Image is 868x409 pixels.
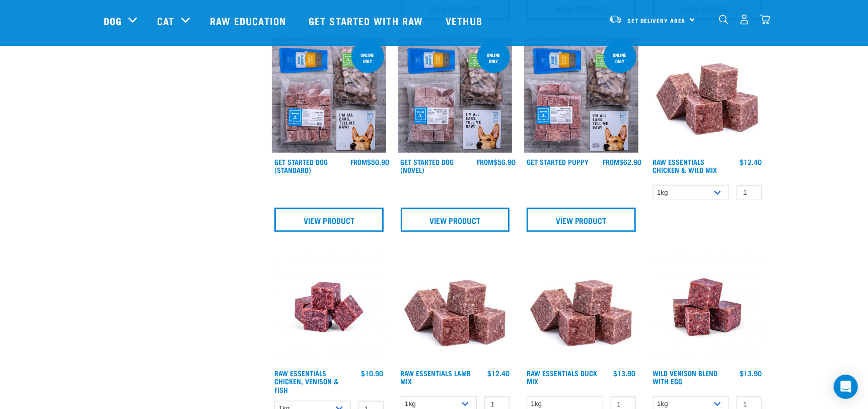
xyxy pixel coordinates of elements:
[627,19,686,22] span: Set Delivery Area
[719,15,729,24] img: home-icon-1@2x.png
[157,13,174,28] a: Cat
[274,371,339,391] a: Raw Essentials Chicken, Venison & Fish
[401,160,454,171] a: Get Started Dog (Novel)
[361,369,384,377] div: $10.90
[104,13,122,28] a: Dog
[604,47,636,69] div: online only
[398,250,513,365] img: ?1041 RE Lamb Mix 01
[200,1,299,41] a: Raw Education
[527,371,597,383] a: Raw Essentials Duck Mix
[834,375,858,399] div: Open Intercom Messenger
[477,160,493,163] span: FROM
[603,158,642,166] div: $62.90
[272,250,386,365] img: Chicken Venison mix 1655
[272,38,386,153] img: NSP Dog Standard Update
[737,185,762,201] input: 1
[650,38,765,153] img: Pile Of Cubed Chicken Wild Meat Mix
[351,47,384,69] div: online only
[401,371,471,383] a: Raw Essentials Lamb Mix
[477,47,510,69] div: online only
[351,160,368,163] span: FROM
[739,14,750,25] img: user.png
[609,15,622,24] img: van-moving.png
[740,158,762,166] div: $12.40
[740,369,762,377] div: $13.90
[603,160,620,163] span: FROM
[524,250,638,365] img: ?1041 RE Lamb Mix 01
[436,1,495,41] a: Vethub
[398,38,513,153] img: NSP Dog Novel Update
[401,208,510,232] a: View Product
[274,208,384,232] a: View Product
[527,160,589,163] a: Get Started Puppy
[653,160,717,171] a: Raw Essentials Chicken & Wild Mix
[650,250,765,365] img: Venison Egg 1616
[487,369,510,377] div: $12.40
[653,371,718,383] a: Wild Venison Blend with Egg
[477,158,516,166] div: $56.90
[524,38,638,153] img: NPS Puppy Update
[299,1,436,41] a: Get started with Raw
[614,369,636,377] div: $13.90
[527,208,636,232] a: View Product
[274,160,328,171] a: Get Started Dog (Standard)
[760,14,770,25] img: home-icon@2x.png
[351,158,390,166] div: $50.90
